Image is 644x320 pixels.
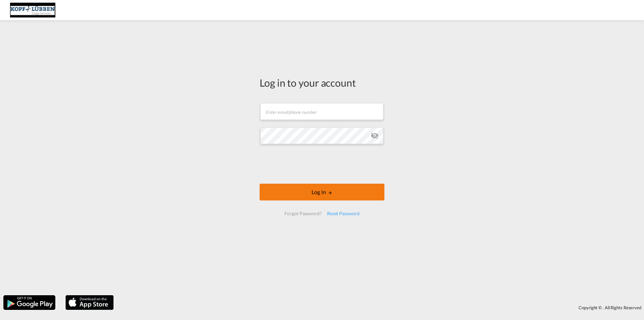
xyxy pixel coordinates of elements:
[271,151,373,177] iframe: reCAPTCHA
[3,294,56,311] img: google.png
[260,184,384,200] button: LOGIN
[324,208,362,220] div: Reset Password
[10,3,55,18] img: 25cf3bb0aafc11ee9c4fdbd399af7748.JPG
[260,103,383,120] input: Enter email/phone number
[117,302,644,313] div: Copyright © . All Rights Reserved
[282,208,324,220] div: Forgot Password?
[371,132,379,140] md-icon: icon-eye-off
[260,76,384,90] div: Log in to your account
[65,294,114,311] img: apple.png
